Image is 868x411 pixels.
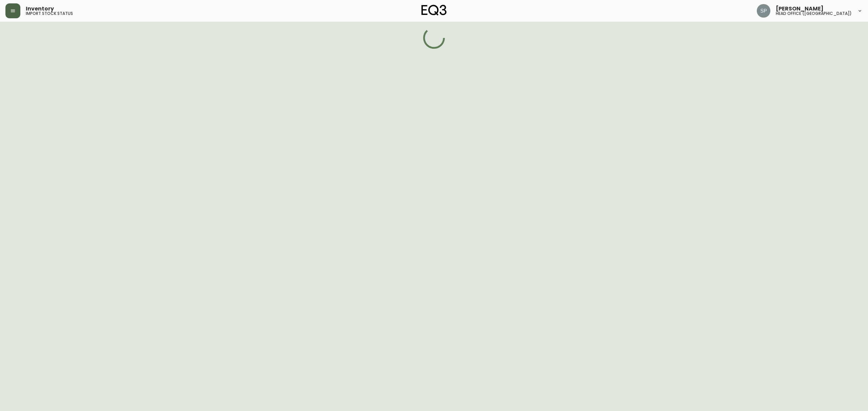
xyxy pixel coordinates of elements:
img: logo [421,5,447,16]
h5: import stock status [26,12,73,16]
img: 0cb179e7bf3690758a1aaa5f0aafa0b4 [757,4,770,18]
span: [PERSON_NAME] [776,6,824,12]
span: Inventory [26,6,54,12]
h5: head office ([GEOGRAPHIC_DATA]) [776,12,852,16]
